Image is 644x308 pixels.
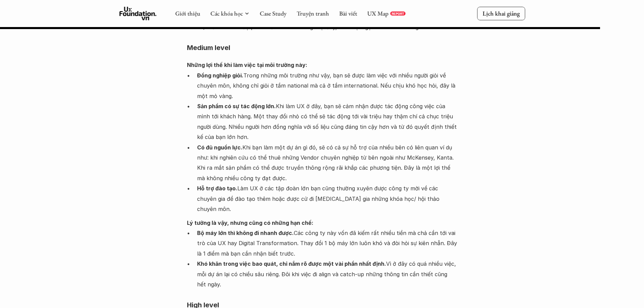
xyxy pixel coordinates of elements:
[197,260,386,267] strong: Khó khăn trong việc bao quát, chỉ nắm rõ được một vài phần nhất định.
[197,142,457,184] p: Khi bạn làm một dự án gì đó, sẽ có cả sự hỗ trợ của nhiều bên có liên quan ví dụ như: khi nghiên ...
[197,259,457,289] p: Vì ở đây có quá nhiều việc, mỗi dự án lại có chiều sâu riêng. Đôi khi việc đi align và catch-up n...
[197,72,243,79] strong: Đồng nghiệp giỏi.
[175,9,200,17] a: Giới thiệu
[391,11,404,16] p: REPORT
[296,9,329,17] a: Truyện tranh
[482,9,520,17] p: Lịch khai giảng
[390,11,405,16] a: REPORT
[187,39,457,56] h4: Medium level
[260,9,286,17] a: Case Study
[339,9,357,17] a: Bài viết
[197,70,457,101] p: Trong những môi trường như vậy, bạn sẽ được làm việc với nhiều người giỏi về chuyên môn, không ch...
[197,185,237,192] strong: Hỗ trợ đào tạo.
[197,228,457,259] p: Các công ty này vốn đã kiếm rất nhiều tiền mà chả cần tới vai trò của UX hay Digital Transformati...
[197,230,294,236] strong: Bộ máy lớn thì không đi nhanh được.
[477,7,525,20] a: Lịch khai giảng
[187,62,307,68] strong: Những lợi thế khi làm việc tại môi trường này:
[197,101,457,142] p: Khi làm UX ở đây, bạn sẽ cảm nhận được tác động công việc của mình tới khách hàng. Một thay đổi n...
[197,183,457,214] p: Làm UX ở các tập đoàn lớn bạn cũng thường xuyên được công ty mời về các chuyên gia để đào tạo thê...
[367,9,388,17] a: UX Map
[197,144,242,151] strong: Có đủ nguồn lực.
[187,219,313,226] strong: Lý tưởng là vậy, nhưng cũng có những hạn chế:
[197,103,276,110] strong: Sản phẩm có sự tác động lớn.
[210,9,243,17] a: Các khóa học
